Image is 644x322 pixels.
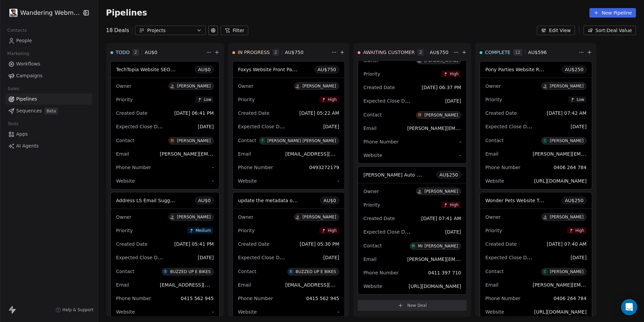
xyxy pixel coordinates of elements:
[238,214,254,220] span: Owner
[238,123,287,130] span: Expected Close Date
[328,97,336,102] span: High
[306,296,339,301] span: 0415 562 945
[116,269,134,274] span: Contact
[16,37,32,44] span: People
[238,228,255,233] span: Priority
[16,107,42,114] span: Sequences
[116,49,130,56] span: TODO
[485,254,535,261] span: Expected Close Date
[543,215,548,220] img: D
[417,189,422,194] img: D
[537,26,575,35] button: Edit View
[513,49,522,56] span: 12
[198,197,211,204] span: AU$ 0
[147,27,194,34] div: Projects
[363,139,398,144] span: Phone Number
[553,296,586,301] span: 0406 264 784
[459,138,461,145] span: -
[363,270,398,275] span: Phone Number
[363,243,382,248] span: Contact
[20,8,80,17] span: Wandering Webmaster
[238,269,256,274] span: Contact
[550,215,583,219] div: [PERSON_NAME]
[485,97,502,102] span: Priority
[309,165,339,170] span: 0493272179
[550,269,583,274] div: [PERSON_NAME]
[177,138,211,143] div: [PERSON_NAME]
[272,49,279,56] span: 2
[212,308,214,315] span: -
[238,165,273,170] span: Phone Number
[238,197,588,204] span: update the metadata of the website to align with advice regarding localisation. send through a sc...
[132,49,139,56] span: 2
[550,138,583,143] div: [PERSON_NAME]
[363,189,379,194] span: Owner
[116,254,165,261] span: Expected Close Date
[363,49,415,56] span: AWAITING CUSTOMER
[16,72,42,79] span: Campaigns
[571,124,586,129] span: [DATE]
[296,269,336,274] div: BUZZED UP E BIKES
[534,178,587,184] span: [URL][DOMAIN_NAME]
[116,241,148,247] span: Created Date
[204,97,212,102] span: Low
[196,228,211,233] span: Medium
[116,282,129,288] span: Email
[485,66,555,73] span: Pony Parties Website Remake
[363,257,377,262] span: Email
[4,49,32,59] span: Marketing
[262,138,264,143] div: F
[116,83,132,89] span: Owner
[110,192,220,320] div: Address LS Email SuggestionsAU$0OwnerD[PERSON_NAME]PriorityMediumCreated Date[DATE] 05:41 PMExpec...
[44,108,58,114] span: Beta
[238,309,257,315] span: Website
[424,113,458,117] div: [PERSON_NAME]
[363,284,382,289] span: Website
[424,189,458,194] div: [PERSON_NAME]
[5,140,92,152] a: AI Agents
[181,296,214,301] span: 0415 562 945
[485,241,517,247] span: Created Date
[550,84,583,88] div: [PERSON_NAME]
[534,309,587,315] span: [URL][DOMAIN_NAME]
[407,303,427,308] span: New Deal
[430,49,448,56] span: AU$ 750
[116,151,129,157] span: Email
[212,178,214,184] span: -
[106,8,147,18] span: Pipelines
[337,178,339,184] span: -
[116,197,187,204] span: Address LS Email Suggestions
[4,25,30,35] span: Contacts
[295,215,300,220] img: D
[440,171,458,178] span: AU$ 250
[485,83,501,89] span: Owner
[428,270,461,275] span: 0411 397 710
[422,85,461,90] span: [DATE] 06:37 PM
[485,282,498,288] span: Email
[285,49,303,56] span: AU$ 750
[459,152,461,159] span: -
[110,61,220,189] div: TechTopia Website SEO ReviewAU$0OwnerD[PERSON_NAME]PriorityLowCreated Date[DATE] 06:41 PMExpected...
[418,112,421,118] div: M
[358,44,452,61] div: AWAITING CUSTOMER2AU$750
[577,97,584,102] span: Low
[170,84,175,89] img: D
[116,97,133,102] span: Priority
[485,309,504,315] span: Website
[16,60,40,68] span: Workflows
[221,26,249,35] button: Filter
[565,197,583,204] span: AU$ 250
[485,178,504,184] span: Website
[5,84,22,94] span: Sales
[238,49,270,56] span: IN PROGRESS
[116,228,133,233] span: Priority
[358,166,467,295] div: [PERSON_NAME] Auto Website RemakeAU$250OwnerD[PERSON_NAME]PriorityHighCreated Date[DATE] 07:41 AM...
[116,214,132,220] span: Owner
[547,110,586,116] span: [DATE] 07:42 AM
[485,49,510,56] span: COMPLETE
[5,70,92,81] a: Campaigns
[170,269,211,274] div: BUZZED UP E BIKES
[485,151,498,157] span: Email
[116,138,134,143] span: Contact
[407,256,529,262] span: [PERSON_NAME][EMAIL_ADDRESS][DOMAIN_NAME]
